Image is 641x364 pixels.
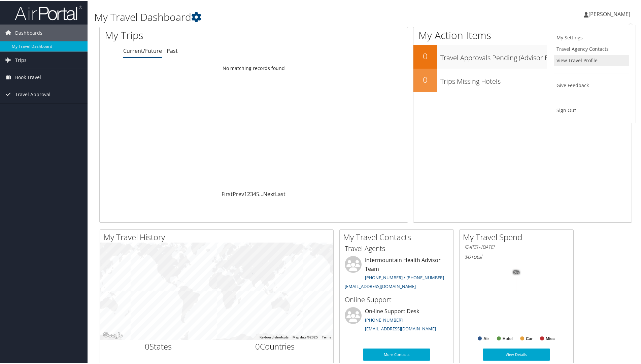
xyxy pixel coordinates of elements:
a: Last [275,190,285,197]
a: Sign Out [554,104,629,115]
li: Intermountain Health Advisor Team [341,255,452,291]
img: airportal-logo.png [15,4,82,20]
span: Travel Approval [15,85,50,102]
span: 0 [145,340,149,351]
a: [PERSON_NAME] [584,3,637,24]
a: 2 [247,190,250,197]
a: Past [167,46,178,54]
a: Terms (opens in new tab) [322,335,331,338]
h3: Travel Approvals Pending (Advisor Booked) [440,49,632,62]
button: Keyboard shortcuts [260,334,289,339]
a: Give Feedback [554,79,629,90]
h2: My Travel History [103,231,333,242]
span: Map data ©2025 [293,335,318,338]
a: Next [263,190,275,197]
h1: My Action Items [413,28,632,42]
a: 0Travel Approvals Pending (Advisor Booked) [413,44,632,68]
a: Current/Future [123,46,162,54]
a: First [222,190,233,197]
h1: My Trips [105,28,274,42]
text: Hotel [503,336,513,340]
h2: 0 [413,50,437,61]
h3: Trips Missing Hotels [440,73,632,85]
text: Misc [546,336,555,340]
img: Google [102,330,124,339]
h3: Online Support [345,294,448,304]
span: Trips [15,51,27,68]
span: [PERSON_NAME] [588,10,630,17]
a: My Settings [554,31,629,43]
h2: States [105,340,212,352]
a: 5 [256,190,259,197]
h3: Travel Agents [345,243,448,253]
a: [EMAIL_ADDRESS][DOMAIN_NAME] [345,283,416,289]
span: $0 [465,252,471,260]
li: On-line Support Desk [341,306,452,334]
span: … [259,190,263,197]
a: 4 [253,190,256,197]
a: View Details [483,348,550,360]
text: Air [483,336,489,340]
a: [PHONE_NUMBER] / [PHONE_NUMBER] [365,274,444,280]
h2: 0 [413,73,437,85]
a: 0Trips Missing Hotels [413,68,632,92]
h6: [DATE] - [DATE] [465,243,568,250]
a: View Travel Profile [554,54,629,66]
tspan: 0% [514,270,519,274]
h1: My Travel Dashboard [94,9,456,24]
h2: My Travel Spend [463,231,573,242]
td: No matching records found [100,62,408,74]
a: [EMAIL_ADDRESS][DOMAIN_NAME] [365,325,436,331]
span: Dashboards [15,24,42,41]
h2: Countries [222,340,329,352]
h2: My Travel Contacts [343,231,453,242]
span: 0 [255,340,260,351]
a: 1 [244,190,247,197]
a: More Contacts [363,348,430,360]
text: Car [526,336,533,340]
a: [PHONE_NUMBER] [365,316,403,322]
a: Open this area in Google Maps (opens a new window) [102,330,124,339]
a: Prev [233,190,244,197]
a: Travel Agency Contacts [554,43,629,54]
span: Book Travel [15,68,41,85]
h6: Total [465,252,568,260]
a: 3 [250,190,253,197]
